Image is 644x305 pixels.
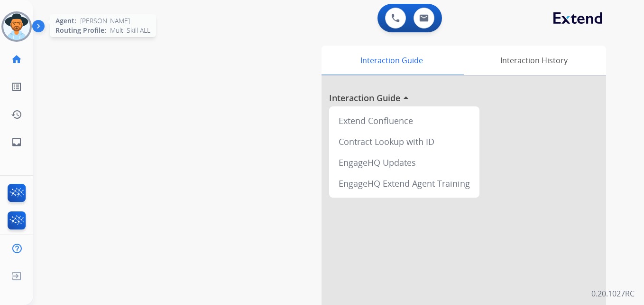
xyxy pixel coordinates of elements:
div: Contract Lookup with ID [333,131,476,152]
div: EngageHQ Extend Agent Training [333,173,476,194]
span: Agent: [55,16,76,26]
div: Extend Confluence [333,110,476,131]
p: 0.20.1027RC [591,288,635,299]
div: Interaction Guide [322,46,461,75]
span: Multi Skill ALL [110,26,150,35]
mat-icon: list_alt [11,81,22,93]
mat-icon: inbox [11,136,22,148]
img: avatar [3,13,30,40]
div: EngageHQ Updates [333,152,476,173]
span: Routing Profile: [55,26,106,35]
div: Interaction History [461,46,606,75]
mat-icon: home [11,54,22,65]
span: [PERSON_NAME] [80,16,130,26]
mat-icon: history [11,109,22,120]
